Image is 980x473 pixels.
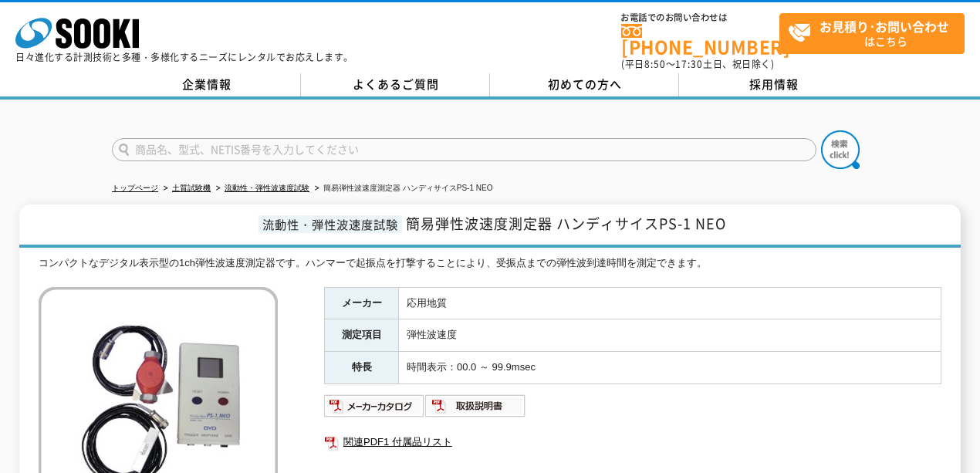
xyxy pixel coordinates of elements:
a: 初めての方へ [490,73,679,96]
td: 弾性波速度 [399,319,941,352]
span: (平日 ～ 土日、祝日除く) [621,57,774,71]
a: 取扱説明書 [425,404,526,415]
a: トップページ [112,184,158,192]
th: 測定項目 [325,319,399,352]
a: よくあるご質問 [301,73,490,96]
td: 時間表示：00.0 ～ 99.9msec [399,352,941,384]
th: メーカー [325,287,399,319]
img: 取扱説明書 [425,394,526,418]
a: [PHONE_NUMBER] [621,24,779,56]
img: メーカーカタログ [324,394,425,418]
a: お見積り･お問い合わせはこちら [779,13,965,54]
span: 初めての方へ [548,76,622,93]
th: 特長 [325,352,399,384]
span: はこちら [788,14,964,52]
a: 土質試験機 [172,184,211,192]
img: btn_search.png [821,130,860,169]
span: 流動性・弾性波速度試験 [259,215,402,233]
strong: お見積り･お問い合わせ [819,17,949,35]
input: 商品名、型式、NETIS番号を入力してください [112,138,816,161]
a: 関連PDF1 付属品リスト [324,432,941,452]
a: 流動性・弾性波速度試験 [225,184,309,192]
p: 日々進化する計測技術と多種・多様化するニーズにレンタルでお応えします。 [15,52,353,62]
a: 採用情報 [679,73,868,96]
div: コンパクトなデジタル表示型の1ch弾性波速度測定器です。ハンマーで起振点を打撃することにより、受振点までの弾性波到達時間を測定できます。 [39,255,941,272]
span: 17:30 [675,57,703,71]
a: メーカーカタログ [324,404,425,415]
span: お電話でのお問い合わせは [621,13,779,22]
li: 簡易弾性波速度測定器 ハンディサイスPS-1 NEO [312,181,492,197]
td: 応用地質 [399,287,941,319]
span: 簡易弾性波速度測定器 ハンディサイスPS-1 NEO [406,213,726,234]
a: 企業情報 [112,73,301,96]
span: 8:50 [644,57,666,71]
